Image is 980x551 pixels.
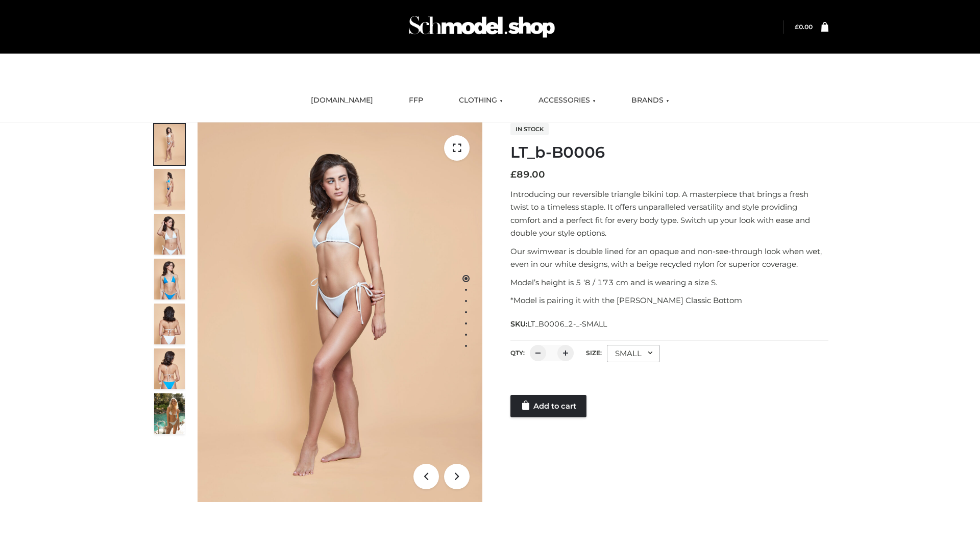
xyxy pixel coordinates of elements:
[154,259,185,299] img: ArielClassicBikiniTop_CloudNine_AzureSky_OW114ECO_4-scaled.jpg
[154,348,185,389] img: ArielClassicBikiniTop_CloudNine_AzureSky_OW114ECO_8-scaled.jpg
[795,23,813,31] a: £0.00
[510,245,828,271] p: Our swimwear is double lined for an opaque and non-see-through look when wet, even in our white d...
[154,169,185,210] img: ArielClassicBikiniTop_CloudNine_AzureSky_OW114ECO_2-scaled.jpg
[154,393,185,434] img: Arieltop_CloudNine_AzureSky2.jpg
[510,169,517,180] span: £
[198,122,482,502] img: ArielClassicBikiniTop_CloudNine_AzureSky_OW114ECO_1
[154,304,185,344] img: ArielClassicBikiniTop_CloudNine_AzureSky_OW114ECO_7-scaled.jpg
[510,276,828,289] p: Model’s height is 5 ‘8 / 173 cm and is wearing a size S.
[586,349,602,357] label: Size:
[154,124,185,165] img: ArielClassicBikiniTop_CloudNine_AzureSky_OW114ECO_1-scaled.jpg
[405,7,558,47] img: Schmodel Admin 964
[451,89,510,112] a: CLOTHING
[510,318,608,330] span: SKU:
[795,23,799,31] span: £
[531,89,603,112] a: ACCESSORIES
[607,345,660,362] div: SMALL
[510,395,586,417] a: Add to cart
[795,23,813,31] bdi: 0.00
[624,89,677,112] a: BRANDS
[510,123,549,135] span: In stock
[510,143,828,162] h1: LT_b-B0006
[510,294,828,307] p: *Model is pairing it with the [PERSON_NAME] Classic Bottom
[303,89,381,112] a: [DOMAIN_NAME]
[510,169,545,180] bdi: 89.00
[527,319,607,329] span: LT_B0006_2-_-SMALL
[510,349,525,357] label: QTY:
[401,89,431,112] a: FFP
[510,188,828,240] p: Introducing our reversible triangle bikini top. A masterpiece that brings a fresh twist to a time...
[154,214,185,255] img: ArielClassicBikiniTop_CloudNine_AzureSky_OW114ECO_3-scaled.jpg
